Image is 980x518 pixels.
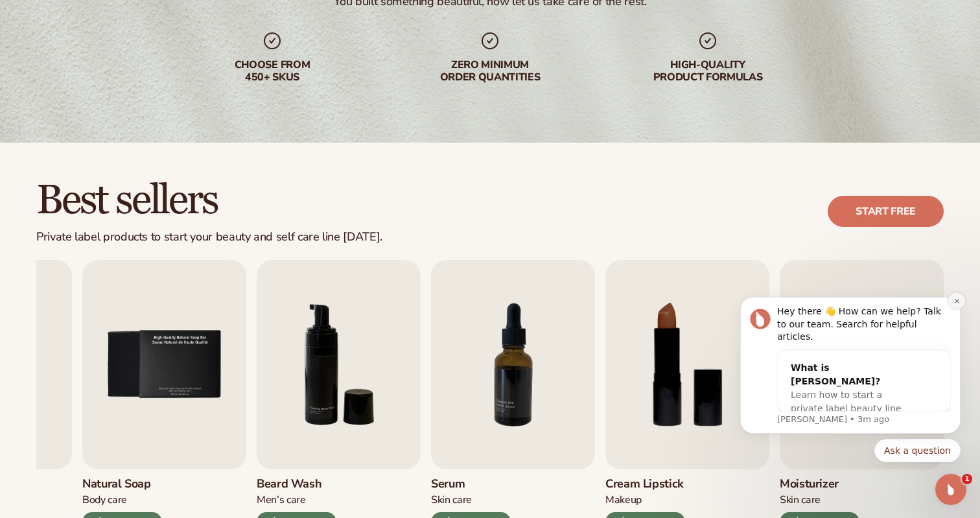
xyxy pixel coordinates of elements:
[605,493,685,507] div: Makeup
[189,59,355,84] div: Choose from 450+ Skus
[36,179,382,222] h2: Best sellers
[257,493,336,507] div: Men’s Care
[431,477,511,491] h3: Serum
[257,477,336,491] h3: Beard Wash
[828,196,944,227] a: Start free
[36,230,382,244] div: Private label products to start your beauty and self care line [DATE].
[962,474,972,484] span: 1
[82,493,162,507] div: Body Care
[935,474,966,505] iframe: Intercom live chat
[431,493,511,507] div: Skin Care
[605,477,685,491] h3: Cream Lipstick
[625,59,791,84] div: High-quality product formulas
[721,268,980,483] iframe: Intercom notifications message
[780,493,859,507] div: Skin Care
[82,477,162,491] h3: Natural Soap
[780,477,859,491] h3: Moisturizer
[407,59,573,84] div: Zero minimum order quantities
